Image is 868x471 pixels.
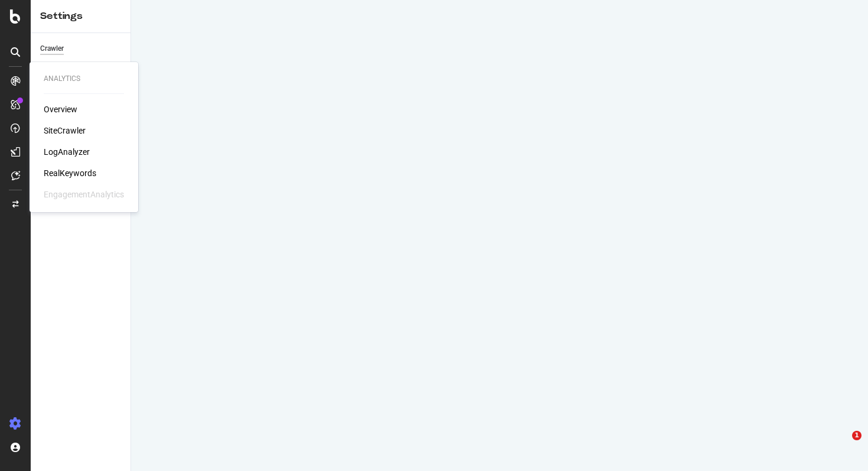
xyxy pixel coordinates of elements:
span: 1 [852,431,862,440]
div: Analytics [44,74,124,84]
a: SiteCrawler [44,125,86,137]
iframe: Intercom live chat [828,431,856,459]
a: LogAnalyzer [44,146,90,158]
a: Crawler [40,43,122,55]
a: RealKeywords [44,167,96,179]
div: Crawler [40,43,64,55]
a: Overview [44,103,77,115]
a: Keywords [40,60,122,72]
div: Keywords [40,60,71,72]
div: Settings [40,9,121,23]
div: EngagementAnalytics [44,189,124,200]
